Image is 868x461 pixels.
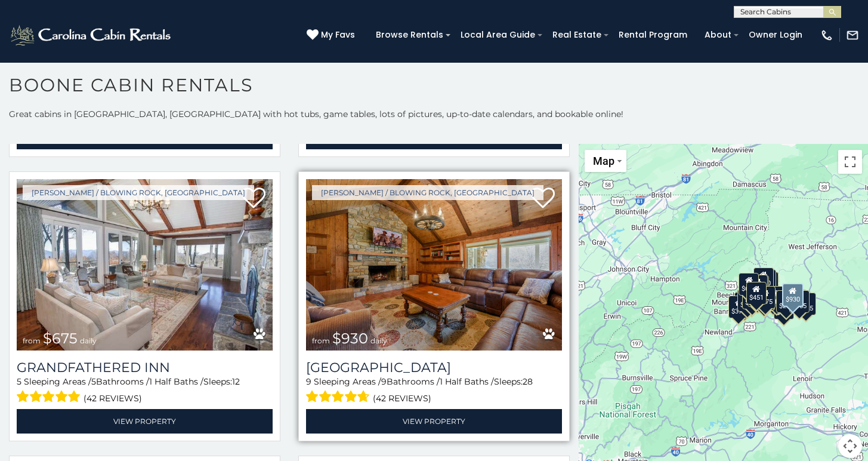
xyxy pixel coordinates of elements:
[332,330,368,347] span: $930
[755,286,775,309] div: $675
[321,29,355,41] span: My Favs
[17,376,273,406] div: Sleeping Areas / Bathrooms / Sleeps:
[17,376,21,387] span: 5
[91,376,96,387] span: 5
[23,185,254,200] a: [PERSON_NAME] / Blowing Rock, [GEOGRAPHIC_DATA]
[440,376,494,387] span: 1 Half Baths /
[306,359,562,376] a: [GEOGRAPHIC_DATA]
[781,283,803,307] div: $930
[758,272,779,294] div: $250
[789,290,810,313] div: $355
[370,26,449,44] a: Browse Rentals
[820,29,833,42] img: phone-regular-white.png
[753,268,773,290] div: $320
[149,376,203,387] span: 1 Half Baths /
[455,26,541,44] a: Local Area Guide
[306,179,562,351] img: Appalachian Mountain Lodge
[84,391,142,406] span: (42 reviews)
[312,336,330,345] span: from
[846,29,859,42] img: mail-regular-white.png
[17,179,273,351] img: Grandfathered Inn
[17,359,273,376] a: Grandfathered Inn
[737,289,758,312] div: $325
[306,376,311,387] span: 9
[43,330,78,347] span: $675
[795,293,816,315] div: $355
[699,26,737,44] a: About
[306,409,562,434] a: View Property
[9,23,174,47] img: White-1-2.png
[80,336,97,345] span: daily
[746,282,766,305] div: $451
[312,185,543,200] a: [PERSON_NAME] / Blowing Rock, [GEOGRAPHIC_DATA]
[728,296,749,318] div: $375
[23,336,41,345] span: from
[373,391,431,406] span: (42 reviews)
[381,376,387,387] span: 9
[523,376,533,387] span: 28
[17,179,273,351] a: Grandfathered Inn from $675 daily
[739,273,759,296] div: $635
[742,287,762,309] div: $395
[306,376,562,406] div: Sleeping Areas / Bathrooms / Sleeps:
[838,150,862,174] button: Toggle fullscreen view
[307,29,358,42] a: My Favs
[593,155,614,167] span: Map
[306,359,562,376] h3: Appalachian Mountain Lodge
[546,26,607,44] a: Real Estate
[766,286,786,309] div: $380
[776,290,796,313] div: $299
[370,336,387,345] span: daily
[838,434,862,458] button: Map camera controls
[232,376,240,387] span: 12
[585,150,626,172] button: Change map style
[743,26,808,44] a: Owner Login
[613,26,693,44] a: Rental Program
[306,179,562,351] a: Appalachian Mountain Lodge from $930 daily
[17,409,273,434] a: View Property
[755,269,776,292] div: $255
